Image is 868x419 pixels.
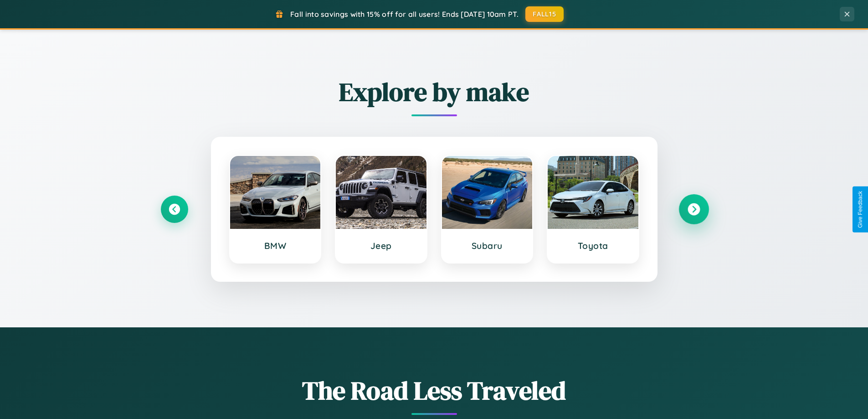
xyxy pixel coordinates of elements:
[451,240,524,251] h3: Subaru
[161,74,708,109] h2: Explore by make
[239,240,312,251] h3: BMW
[557,240,629,251] h3: Toyota
[345,240,417,251] h3: Jeep
[857,191,863,228] div: Give Feedback
[525,6,564,22] button: FALL15
[290,10,519,19] span: Fall into savings with 15% off for all users! Ends [DATE] 10am PT.
[161,373,708,408] h1: The Road Less Traveled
